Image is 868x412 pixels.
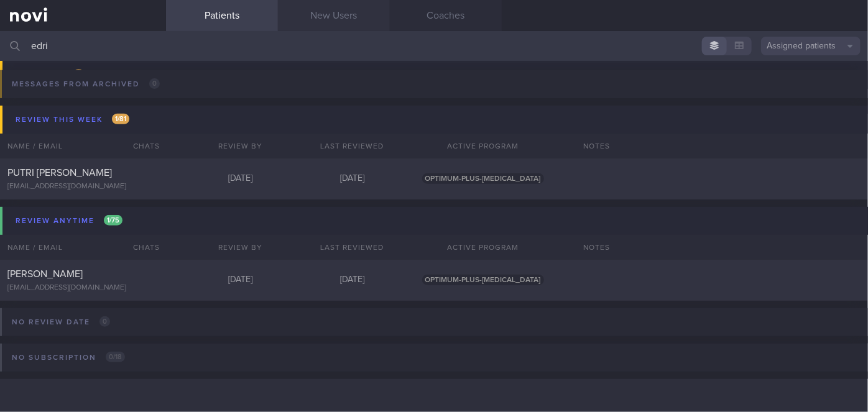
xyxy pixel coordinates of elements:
[12,213,126,229] div: Review anytime
[106,352,125,362] span: 0 / 18
[9,314,113,331] div: No review date
[576,235,868,260] div: Notes
[116,235,166,260] div: Chats
[297,134,409,158] div: Last Reviewed
[185,173,297,185] div: [DATE]
[99,316,110,327] span: 0
[149,78,160,89] span: 0
[297,173,409,185] div: [DATE]
[12,111,132,128] div: Review this week
[7,269,83,279] span: [PERSON_NAME]
[297,235,409,260] div: Last Reviewed
[104,215,122,226] span: 1 / 75
[7,168,112,178] span: PUTRI [PERSON_NAME]
[9,76,163,93] div: Messages from Archived
[422,275,544,285] span: OPTIMUM-PLUS-[MEDICAL_DATA]
[185,235,297,260] div: Review By
[9,349,128,366] div: No subscription
[409,235,558,260] div: Active Program
[761,37,861,55] button: Assigned patients
[409,134,558,158] div: Active Program
[185,275,297,286] div: [DATE]
[297,275,409,286] div: [DATE]
[112,114,129,124] span: 1 / 81
[7,182,159,191] div: [EMAIL_ADDRESS][DOMAIN_NAME]
[576,134,868,158] div: Notes
[422,173,544,184] span: OPTIMUM-PLUS-[MEDICAL_DATA]
[7,283,159,293] div: [EMAIL_ADDRESS][DOMAIN_NAME]
[116,134,166,158] div: Chats
[185,134,297,158] div: Review By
